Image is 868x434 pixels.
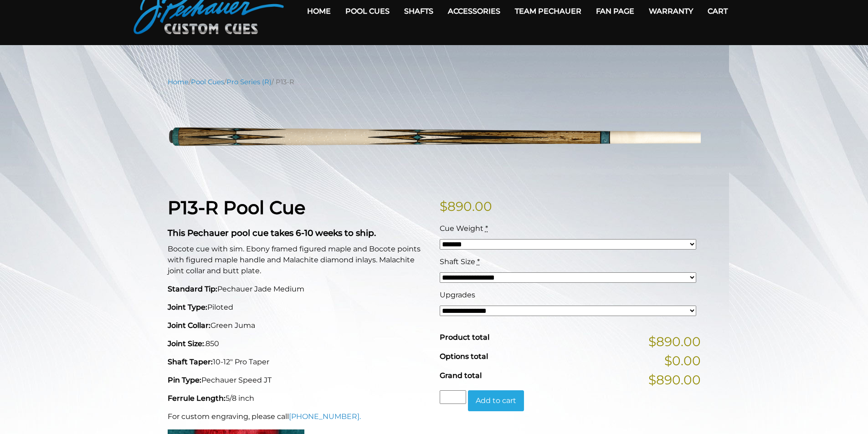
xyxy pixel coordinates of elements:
[168,394,226,403] strong: Ferrule Length:
[440,390,466,404] input: Product quantity
[168,376,201,384] strong: Pin Type:
[648,332,701,351] span: $890.00
[168,303,207,311] strong: Joint Type:
[440,352,488,361] span: Options total
[168,77,701,87] nav: Breadcrumb
[168,411,429,422] p: For custom engraving, please call
[168,375,429,386] p: Pechauer Speed JT
[440,291,475,299] span: Upgrades
[440,257,475,266] span: Shaft Size
[168,357,213,366] strong: Shaft Taper:
[648,370,701,389] span: $890.00
[440,371,482,380] span: Grand total
[168,94,701,183] img: P13-N.png
[485,224,488,233] abbr: required
[168,339,204,348] strong: Joint Size:
[168,357,429,368] p: 10-12" Pro Taper
[440,199,492,214] bdi: 890.00
[289,412,361,421] a: [PHONE_NUMBER].
[168,284,429,295] p: Pechauer Jade Medium
[477,257,480,266] abbr: required
[226,78,272,86] a: Pro Series (R)
[168,196,305,219] strong: P13-R Pool Cue
[191,78,224,86] a: Pool Cues
[168,78,189,86] a: Home
[168,302,429,313] p: Piloted
[168,244,429,276] p: Bocote cue with sim. Ebony framed figured maple and Bocote points with figured maple handle and M...
[168,320,429,331] p: Green Juma
[168,228,376,238] strong: This Pechauer pool cue takes 6-10 weeks to ship.
[168,393,429,404] p: 5/8 inch
[440,199,447,214] span: $
[664,351,701,370] span: $0.00
[168,338,429,349] p: .850
[168,285,217,293] strong: Standard Tip:
[168,321,211,330] strong: Joint Collar:
[440,333,489,342] span: Product total
[468,390,524,411] button: Add to cart
[440,224,483,233] span: Cue Weight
